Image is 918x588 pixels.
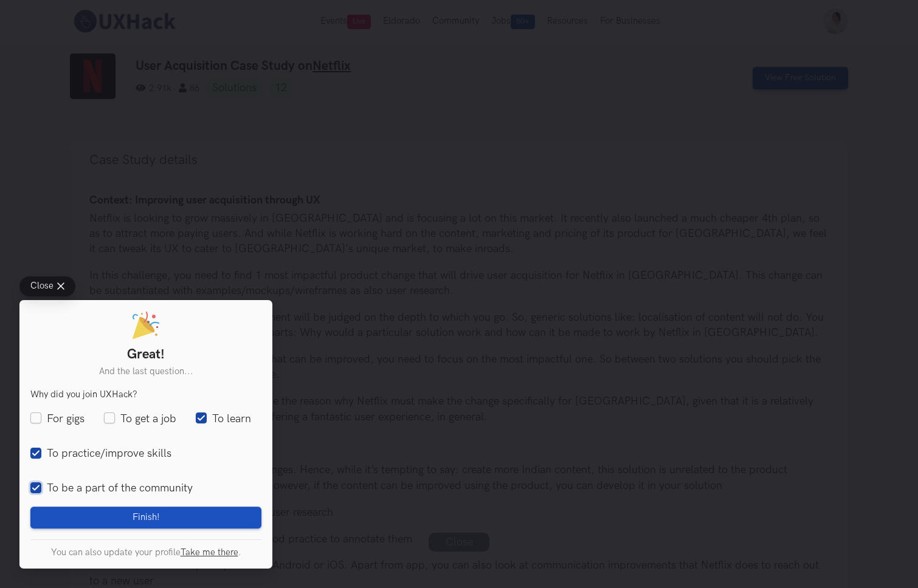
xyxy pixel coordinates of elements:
label: To practice/improve skills [30,446,171,461]
p: You can also update your profile . [30,547,261,558]
label: For gigs [30,411,85,426]
span: Finish! [133,512,160,523]
button: Close [19,276,75,296]
legend: Why did you join UXHack? [30,389,137,400]
h1: Great! [30,347,261,363]
label: To be a part of the community [30,480,193,496]
label: To learn [196,411,251,426]
p: And the last question... [30,366,261,378]
label: To get a job [104,411,176,426]
a: Take me there [181,547,238,558]
span: Close [30,282,53,291]
button: Finish! [30,507,261,528]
